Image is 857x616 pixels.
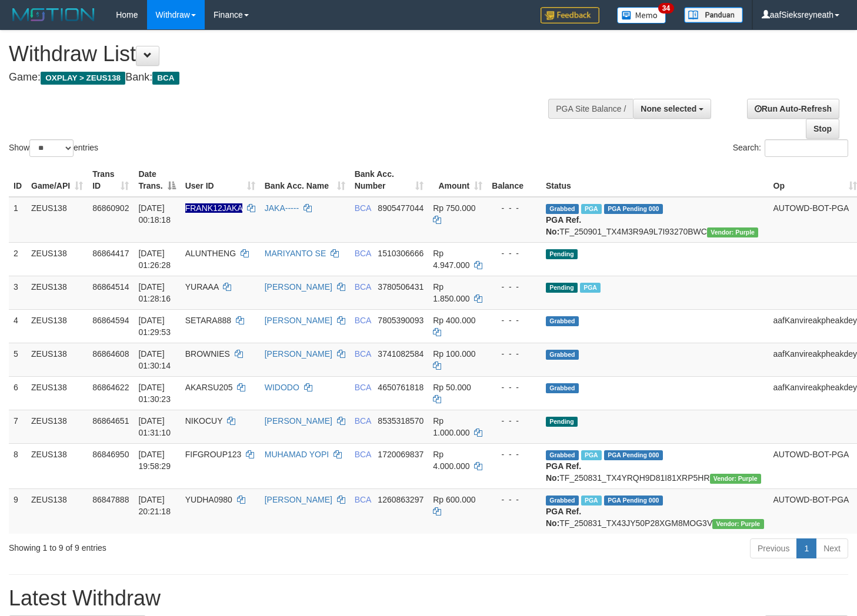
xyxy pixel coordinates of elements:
span: 86864622 [92,383,129,392]
div: - - - [492,381,536,393]
a: JAKA----- [265,203,299,213]
td: ZEUS138 [26,242,88,276]
a: MUHAMAD YOPI [265,450,329,459]
a: Stop [806,119,839,139]
div: - - - [492,448,536,460]
td: ZEUS138 [26,443,88,488]
div: - - - [492,494,536,505]
span: Copy 8535318570 to clipboard [378,416,424,426]
th: Amount: activate to sort column ascending [428,163,487,197]
span: Marked by aafnoeunsreypich [581,496,602,505]
span: Copy 7805390093 to clipboard [378,316,424,325]
input: Search: [765,139,848,157]
select: Showentries [29,139,74,157]
span: 34 [658,3,674,14]
div: - - - [492,348,536,360]
span: Rp 600.000 [433,495,475,504]
span: [DATE] 01:30:23 [138,383,171,404]
span: [DATE] 19:58:29 [138,450,171,471]
span: Pending [546,283,578,293]
span: Pending [546,249,578,259]
span: 86864608 [92,349,129,359]
span: [DATE] 20:21:18 [138,495,171,516]
td: 3 [9,276,26,309]
span: 86864651 [92,416,129,426]
span: SETARA888 [185,316,231,325]
th: Status [541,163,769,197]
span: [DATE] 01:29:53 [138,316,171,337]
span: Copy 4650761818 to clipboard [378,383,424,392]
h1: Latest Withdraw [9,587,848,610]
button: None selected [633,99,711,119]
span: Rp 1.000.000 [433,416,469,437]
td: TF_250901_TX4M3R9A9L7I93270BWC [541,197,769,243]
div: - - - [492,415,536,427]
span: YUDHA0980 [185,495,232,504]
span: 86860902 [92,203,129,213]
a: [PERSON_NAME] [265,349,332,359]
td: 4 [9,309,26,343]
td: 7 [9,410,26,443]
span: BCA [355,416,371,426]
span: Marked by aafpengsreynich [581,204,602,214]
span: Grabbed [546,350,579,360]
span: BCA [355,282,371,292]
span: BCA [355,203,371,213]
span: Vendor URL: https://trx4.1velocity.biz [707,227,758,237]
span: BCA [355,249,371,258]
span: Vendor URL: https://trx4.1velocity.biz [712,519,763,529]
span: Rp 100.000 [433,349,475,359]
div: - - - [492,202,536,214]
span: Nama rekening ada tanda titik/strip, harap diedit [185,203,242,213]
div: Showing 1 to 9 of 9 entries [9,537,348,554]
td: 1 [9,197,26,243]
span: Grabbed [546,496,579,505]
td: ZEUS138 [26,197,88,243]
span: PGA Pending [604,496,663,505]
span: BCA [355,450,371,459]
label: Show entries [9,139,98,157]
th: User ID: activate to sort column ascending [181,163,260,197]
div: - - - [492,281,536,293]
span: Grabbed [546,450,579,460]
span: 86864514 [92,282,129,292]
div: PGA Site Balance / [548,99,633,119]
a: Next [816,538,848,558]
td: ZEUS138 [26,410,88,443]
th: ID [9,163,26,197]
a: [PERSON_NAME] [265,495,332,504]
span: Grabbed [546,204,579,214]
span: PGA Pending [604,204,663,214]
span: [DATE] 00:18:18 [138,203,171,225]
h1: Withdraw List [9,42,559,66]
span: [DATE] 01:26:28 [138,249,171,270]
td: TF_250831_TX4YRQH9D81I81XRP5HR [541,443,769,488]
span: BCA [355,316,371,325]
span: Copy 3780506431 to clipboard [378,282,424,292]
td: ZEUS138 [26,276,88,309]
a: Previous [750,538,797,558]
span: Rp 400.000 [433,316,475,325]
td: ZEUS138 [26,376,88,410]
span: Copy 1720069837 to clipboard [378,450,424,459]
span: Rp 4.000.000 [433,450,469,471]
a: [PERSON_NAME] [265,416,332,426]
img: Button%20Memo.svg [617,7,666,24]
img: Feedback.jpg [541,7,599,24]
a: MARIYANTO SE [265,249,326,258]
span: 86864594 [92,316,129,325]
td: 5 [9,343,26,376]
th: Bank Acc. Name: activate to sort column ascending [260,163,350,197]
span: PGA Pending [604,450,663,460]
a: 1 [796,538,816,558]
b: PGA Ref. No: [546,507,581,528]
td: TF_250831_TX43JY50P28XGM8MOG3V [541,488,769,534]
th: Balance [487,163,541,197]
span: FIFGROUP123 [185,450,242,459]
span: NIKOCUY [185,416,223,426]
a: [PERSON_NAME] [265,282,332,292]
span: AKARSU205 [185,383,233,392]
span: [DATE] 01:30:14 [138,349,171,370]
td: 2 [9,242,26,276]
td: 6 [9,376,26,410]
